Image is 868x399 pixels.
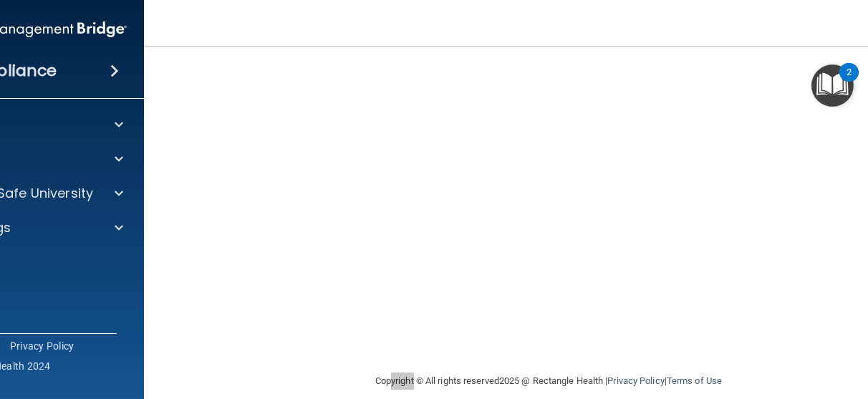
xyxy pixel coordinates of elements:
a: Privacy Policy [10,339,74,353]
a: Terms of Use [667,375,722,386]
a: Privacy Policy [607,375,664,386]
iframe: Drift Widget Chat Controller [796,300,851,355]
button: Open Resource Center, 2 new notifications [811,64,854,107]
div: 2 [847,72,852,91]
